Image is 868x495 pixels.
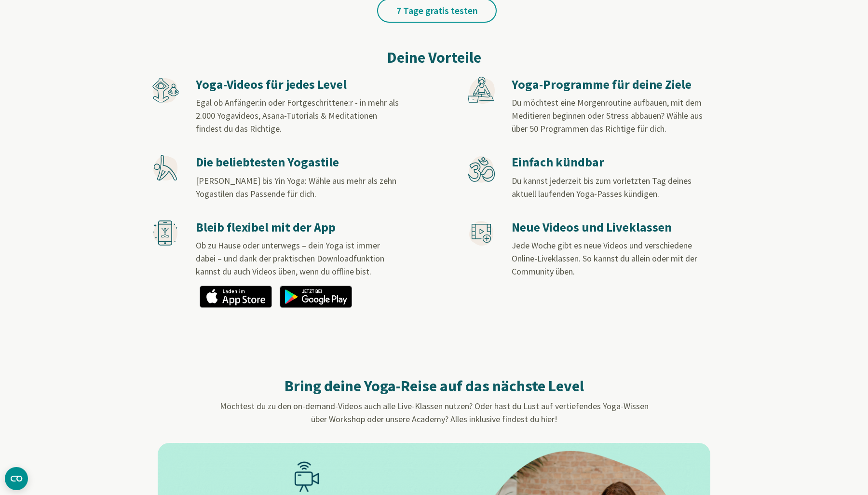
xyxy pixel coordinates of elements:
[280,286,352,308] img: app_googleplay_de.png
[167,399,701,426] p: Möchtest du zu den on-demand-Videos auch alle Live-Klassen nutzen? Oder hast du Lust auf vertiefe...
[196,240,384,277] span: Ob zu Hause oder unterwegs – dein Yoga ist immer dabei – und dank der praktischen Downloadfunktio...
[512,175,692,199] span: Du kannst jederzeit bis zum vorletzten Tag deines aktuell laufenden Yoga-Passes kündigen.
[152,46,716,69] h2: Deine Vorteile
[512,220,715,235] h3: Neue Videos und Liveklassen
[512,77,715,93] h3: Yoga-Programme für deine Ziele
[512,240,697,277] span: Jede Woche gibt es neue Videos und verschiedene Online-Liveklassen. So kannst du allein oder mit ...
[200,286,272,308] img: app_appstore_de.png
[5,467,28,490] button: CMP-Widget öffnen
[196,220,399,235] h3: Bleib flexibel mit der App
[196,154,399,170] h3: Die beliebtesten Yogastile
[196,97,399,134] span: Egal ob Anfänger:in oder Fortgeschrittene:r - in mehr als 2.000 Yogavideos, Asana-Tutorials & Med...
[512,97,703,134] span: Du möchtest eine Morgenroutine aufbauen, mit dem Meditieren beginnen oder Stress abbauen? Wähle a...
[196,77,399,93] h3: Yoga-Videos für jedes Level
[167,376,701,396] h2: Bring deine Yoga-Reise auf das nächste Level
[196,175,396,199] span: [PERSON_NAME] bis Yin Yoga: Wähle aus mehr als zehn Yogastilen das Passende für dich.
[512,154,715,170] h3: Einfach kündbar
